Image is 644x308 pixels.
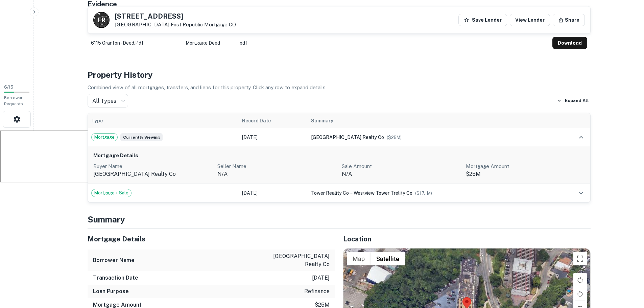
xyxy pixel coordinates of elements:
[88,113,239,128] th: Type
[354,190,412,196] span: westview tower trelity co
[120,133,163,141] span: Currently viewing
[217,170,336,178] p: n/a
[115,13,236,20] h5: [STREET_ADDRESS]
[4,95,23,106] span: Borrower Requests
[343,234,591,244] h5: Location
[93,287,129,295] h6: Loan Purpose
[4,85,13,90] span: 6 / 15
[88,234,335,244] h5: Mortgage Details
[347,252,371,265] button: Show street map
[88,213,591,226] h4: Summary
[93,12,110,28] a: F R
[239,184,307,202] td: [DATE]
[312,274,330,282] p: [DATE]
[510,14,550,26] a: View Lender
[93,170,212,178] p: [GEOGRAPHIC_DATA] realty co
[552,37,587,49] button: Download
[466,170,585,178] p: $25M
[575,187,587,199] button: expand row
[415,191,432,196] span: ($ 17.1M )
[88,33,182,52] td: 6115 granton - deed.pdf
[573,273,587,287] button: Rotate map clockwise
[88,84,591,92] p: Combined view of all mortgages, transfers, and liens for this property. Click any row to expand d...
[575,132,587,143] button: expand row
[466,162,585,170] p: Mortgage Amount
[93,256,135,264] h6: Borrower Name
[387,135,402,140] span: ($ 25M )
[304,287,330,295] p: refinance
[236,33,549,52] td: pdf
[88,69,591,81] h4: Property History
[171,22,236,27] a: First Republic Mortgage CO
[311,189,551,197] div: →
[342,170,461,178] p: N/A
[458,14,507,26] button: Save Lender
[610,254,644,286] iframe: Chat Widget
[93,162,212,170] p: Buyer Name
[311,135,384,140] span: [GEOGRAPHIC_DATA] realty co
[93,152,585,160] h6: Mortgage Details
[115,22,236,28] p: [GEOGRAPHIC_DATA]
[553,14,585,26] button: Share
[88,94,128,108] div: All Types
[342,162,461,170] p: Sale Amount
[92,134,117,141] span: Mortgage
[555,96,591,106] button: Expand All
[311,190,349,196] span: tower reality co
[239,113,307,128] th: Record Date
[93,274,138,282] h6: Transaction Date
[573,287,587,301] button: Rotate map counterclockwise
[573,252,587,265] button: Toggle fullscreen view
[98,16,105,25] p: F R
[308,113,555,128] th: Summary
[182,33,236,52] td: Mortgage Deed
[269,252,330,268] p: [GEOGRAPHIC_DATA] realty co
[239,128,307,146] td: [DATE]
[217,162,336,170] p: Seller Name
[92,190,131,196] span: Mortgage + Sale
[371,252,405,265] button: Show satellite imagery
